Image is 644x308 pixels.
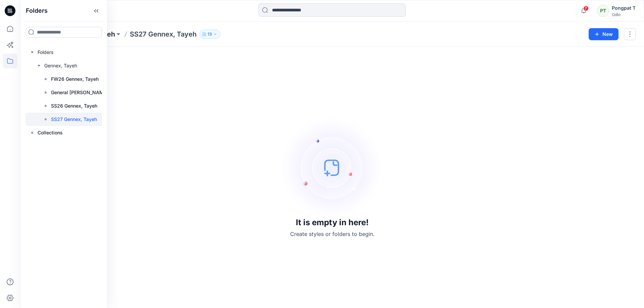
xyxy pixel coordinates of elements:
[51,75,99,83] p: FW26 Gennex, Tayeh
[290,230,374,238] p: Create styles or folders to begin.
[51,115,97,123] p: SS27 Gennex, Tayeh
[51,102,97,110] p: SS26 Gennex, Tayeh
[199,29,220,39] button: 13
[589,28,619,40] button: New
[597,5,609,17] div: PT
[282,117,382,218] img: empty-state-image.svg
[130,29,197,39] p: SS27 Gennex, Tayeh
[612,12,636,17] div: Odlo
[612,4,636,12] div: Pongpat T
[583,6,589,11] span: 7
[208,30,212,38] p: 13
[38,129,63,137] p: Collections
[51,88,122,97] p: General [PERSON_NAME], Tayeh
[296,218,369,227] h3: It is empty in here!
